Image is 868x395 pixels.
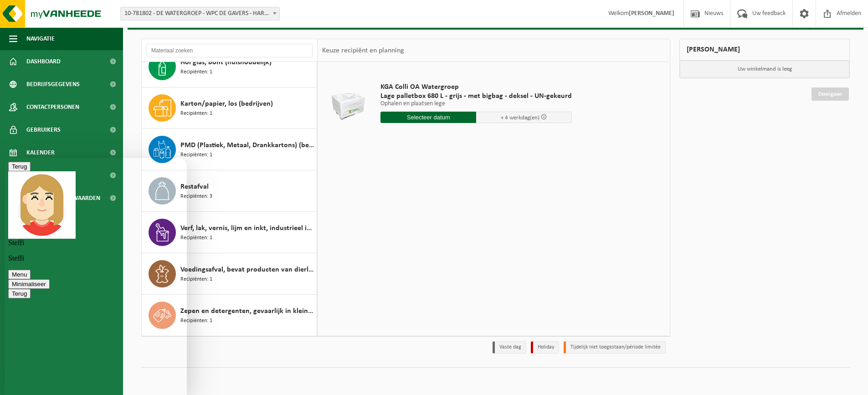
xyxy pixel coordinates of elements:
[142,212,317,253] button: Verf, lak, vernis, lijm en inkt, industrieel in kleinverpakking Recipiënten: 1
[180,109,212,118] span: Recipiënten: 1
[680,61,849,78] p: Uw winkelmand is leeg
[380,92,572,101] span: Lage palletbox 680 L - grijs - met bigbag - deksel - UN-gekeurd
[26,73,80,96] span: Bedrijfsgegevens
[493,341,526,354] li: Vaste dag
[380,101,572,107] p: Ophalen en plaatsen lege
[180,151,212,159] span: Recipiënten: 1
[121,7,279,20] span: 10-781802 - DE WATERGROEP - WPC DE GAVERS - HARELBEKE
[26,50,61,73] span: Dashboard
[180,192,212,201] span: Recipiënten: 3
[142,170,317,212] button: Restafval Recipiënten: 3
[120,7,280,21] span: 10-781802 - DE WATERGROEP - WPC DE GAVERS - HARELBEKE
[142,87,317,129] button: Karton/papier, los (bedrijven) Recipiënten: 1
[142,46,317,87] button: Hol glas, bont (huishoudelijk) Recipiënten: 1
[180,98,273,109] span: Karton/papier, los (bedrijven)
[142,129,317,170] button: PMD (Plastiek, Metaal, Drankkartons) (bedrijven) Recipiënten: 1
[531,341,559,354] li: Holiday
[564,341,666,354] li: Tijdelijk niet toegestaan/période limitée
[180,317,212,325] span: Recipiënten: 1
[180,264,314,275] span: Voedingsafval, bevat producten van dierlijke oorsprong, onverpakt, categorie 3
[26,27,55,50] span: Navigatie
[142,253,317,295] button: Voedingsafval, bevat producten van dierlijke oorsprong, onverpakt, categorie 3 Recipiënten: 1
[142,295,317,336] button: Zepen en detergenten, gevaarlijk in kleinverpakking Recipiënten: 1
[180,140,314,151] span: PMD (Plastiek, Metaal, Drankkartons) (bedrijven)
[380,112,476,123] input: Selecteer datum
[679,39,850,61] div: [PERSON_NAME]
[26,96,79,118] span: Contactpersonen
[180,275,212,284] span: Recipiënten: 1
[812,87,849,101] a: Doorgaan
[26,118,61,141] span: Gebruikers
[180,223,314,234] span: Verf, lak, vernis, lijm en inkt, industrieel in kleinverpakking
[5,158,187,395] iframe: chat widget
[180,181,209,192] span: Restafval
[180,306,314,317] span: Zepen en detergenten, gevaarlijk in kleinverpakking
[26,141,55,164] span: Kalender
[146,44,313,57] input: Materiaal zoeken
[180,57,272,68] span: Hol glas, bont (huishoudelijk)
[180,234,212,242] span: Recipiënten: 1
[180,68,212,77] span: Recipiënten: 1
[380,82,572,92] span: KGA Colli OA Watergroep
[501,115,539,121] span: + 4 werkdag(en)
[629,10,674,17] strong: [PERSON_NAME]
[318,39,409,62] div: Keuze recipiënt en planning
